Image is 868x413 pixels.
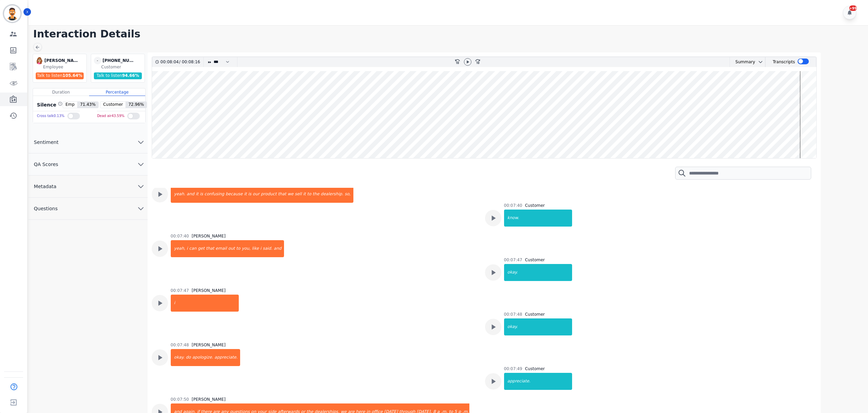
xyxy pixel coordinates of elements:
div: Dead air 43.59 % [97,111,124,121]
div: to [236,240,241,257]
div: dealership. [320,186,344,203]
div: [PHONE_NUMBER] [103,57,137,64]
div: know. [505,210,572,227]
div: [PERSON_NAME] [191,233,226,239]
button: Metadata chevron down [29,176,148,198]
div: [PERSON_NAME] [45,57,79,64]
div: yeah, [171,240,186,257]
div: Employee [43,64,85,70]
div: Silence [36,101,63,108]
div: Duration [33,88,89,96]
div: apologize. [191,349,214,366]
span: - [94,57,101,64]
div: that [277,186,287,203]
button: Questions chevron down [29,198,148,220]
div: do [185,349,191,366]
svg: chevron down [137,160,145,168]
img: Bordered avatar [4,5,20,22]
div: so, [344,186,353,203]
div: 00:07:40 [504,203,522,208]
span: 94.66 % [122,73,139,78]
div: 00:07:50 [171,397,189,402]
div: i [171,295,239,312]
div: okay. [171,349,185,366]
h1: Interaction Details [33,28,868,40]
div: / [161,57,202,67]
div: [PERSON_NAME] [191,288,226,293]
div: email [215,240,228,257]
div: get [197,240,205,257]
div: yeah. [171,186,186,203]
div: out [228,240,236,257]
div: the [312,186,320,203]
div: because [225,186,243,203]
div: 00:07:40 [171,233,189,239]
div: can [188,240,197,257]
div: Customer [525,312,545,317]
span: Metadata [29,183,62,190]
span: Questions [29,205,63,212]
div: +99 [849,5,857,11]
div: that [205,240,215,257]
div: Transcripts [773,57,795,67]
div: appreciate. [505,373,572,390]
div: 00:08:04 [161,57,179,67]
div: Customer [101,64,143,70]
div: our [252,186,260,203]
div: Percentage [89,88,145,96]
svg: chevron down [758,59,763,65]
div: 00:07:47 [504,257,522,263]
div: 00:07:49 [504,366,522,371]
span: Emp [63,102,78,108]
div: confusing [204,186,225,203]
div: okay. [505,318,572,335]
div: to [306,186,312,203]
div: and [186,186,195,203]
span: 71.43 % [77,102,98,108]
div: 00:07:48 [504,312,522,317]
span: 72.96 % [126,102,147,108]
span: Sentiment [29,139,64,146]
div: Customer [525,257,545,263]
svg: chevron down [137,182,145,191]
div: Customer [525,366,545,371]
div: 00:08:16 [181,57,199,67]
div: [PERSON_NAME] [191,342,226,348]
div: is [199,186,204,203]
div: i [260,240,262,257]
span: QA Scores [29,161,64,168]
div: it [302,186,306,203]
div: we [287,186,294,203]
svg: chevron down [137,204,145,213]
div: Customer [525,203,545,208]
div: is [247,186,252,203]
div: 00:07:47 [171,288,189,293]
div: and [273,240,284,257]
div: said. [262,240,273,257]
div: Cross talk 0.13 % [37,111,65,121]
button: chevron down [755,59,763,65]
span: 105.64 % [63,73,82,78]
div: Talk to listen [94,72,142,79]
div: Summary [730,57,755,67]
div: you, [241,240,251,257]
div: product [260,186,277,203]
button: Sentiment chevron down [29,131,148,153]
div: it [243,186,247,203]
button: QA Scores chevron down [29,153,148,176]
div: [PERSON_NAME] [191,397,226,402]
div: sell [294,186,302,203]
div: like [251,240,260,257]
span: Customer [100,102,126,108]
div: 00:07:48 [171,342,189,348]
svg: chevron down [137,138,145,146]
div: okay. [505,264,572,281]
div: i [186,240,188,257]
div: Talk to listen [36,72,84,79]
div: appreciate. [214,349,240,366]
div: it [195,186,199,203]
